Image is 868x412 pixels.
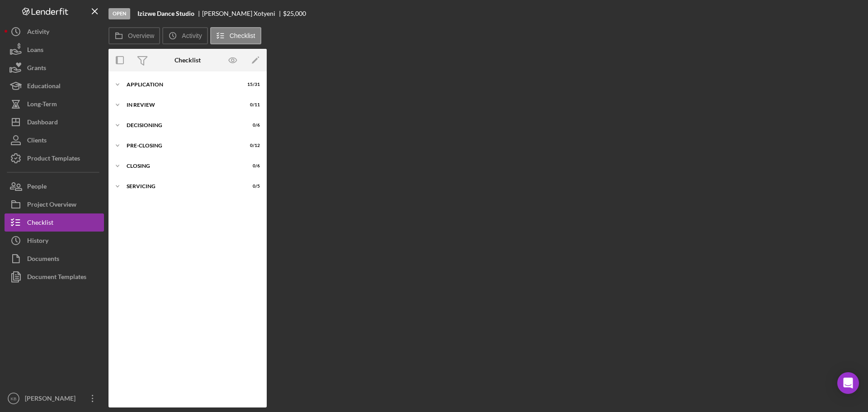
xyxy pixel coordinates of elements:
[27,95,57,115] div: Long-Term
[5,268,104,286] button: Document Templates
[5,77,104,95] button: Educational
[27,77,61,97] div: Educational
[27,268,86,288] div: Document Templates
[127,184,237,189] div: Servicing
[5,195,104,213] button: Project Overview
[202,10,283,17] div: [PERSON_NAME] Xotyeni
[175,57,201,64] div: Checklist
[5,149,104,167] button: Product Templates
[244,163,260,169] div: 0 / 6
[182,32,202,39] label: Activity
[5,131,104,149] button: Clients
[127,82,237,87] div: Application
[244,82,260,87] div: 15 / 31
[127,123,237,128] div: Decisioning
[23,389,81,410] div: [PERSON_NAME]
[127,102,237,108] div: In Review
[5,232,104,250] button: History
[27,41,43,61] div: Loans
[162,27,208,44] button: Activity
[128,32,154,39] label: Overview
[108,8,130,19] div: Open
[27,177,47,198] div: People
[837,372,859,394] div: Open Intercom Messenger
[5,41,104,59] button: Loans
[27,59,46,79] div: Grants
[5,59,104,77] button: Grants
[108,27,160,44] button: Overview
[5,213,104,232] button: Checklist
[230,32,255,39] label: Checklist
[137,10,194,17] b: Izizwe Dance Studio
[127,163,237,169] div: Closing
[244,123,260,128] div: 0 / 6
[27,23,49,43] div: Activity
[27,250,59,270] div: Documents
[244,143,260,148] div: 0 / 12
[5,95,104,113] button: Long-Term
[27,195,76,216] div: Project Overview
[27,131,47,152] div: Clients
[5,23,104,41] button: Activity
[27,149,80,170] div: Product Templates
[5,177,104,195] button: People
[210,27,261,44] button: Checklist
[11,396,17,401] text: KB
[244,102,260,108] div: 0 / 11
[244,184,260,189] div: 0 / 5
[283,9,306,17] span: $25,000
[27,113,58,133] div: Dashboard
[127,143,237,148] div: Pre-Closing
[27,213,53,234] div: Checklist
[5,389,104,407] button: KB[PERSON_NAME]
[5,250,104,268] button: Documents
[5,113,104,131] button: Dashboard
[27,232,48,252] div: History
